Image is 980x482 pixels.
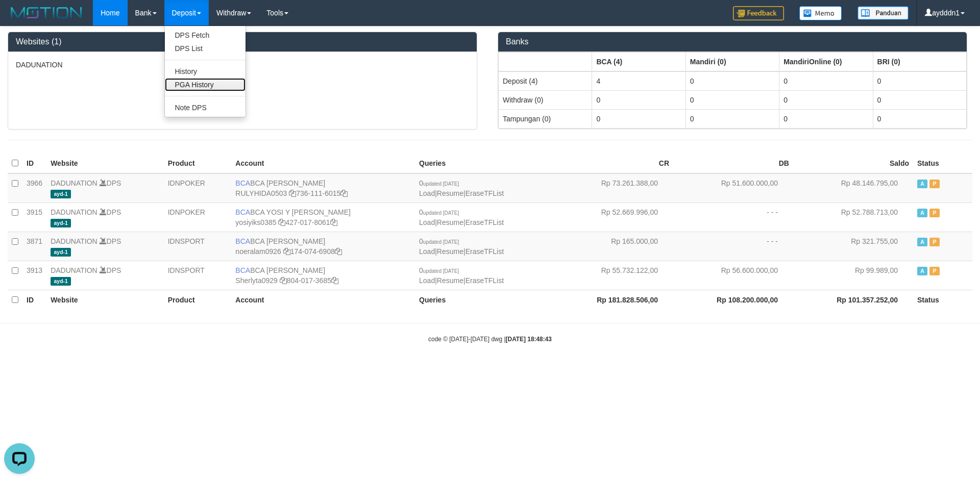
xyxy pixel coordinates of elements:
th: ID [22,154,46,173]
th: Status [913,290,972,310]
td: Withdraw (0) [499,90,592,109]
td: 0 [873,109,966,128]
a: Copy RULYHIDA0503 to clipboard [289,189,296,197]
a: Load [419,218,435,226]
th: Queries [415,154,553,173]
td: 0 [873,90,966,109]
td: 0 [592,90,685,109]
td: Deposit (4) [499,71,592,91]
span: | | [419,237,504,256]
img: panduan.png [857,6,909,20]
td: - - - [673,232,793,261]
th: Website [46,154,164,173]
th: Group: activate to sort column ascending [779,52,873,71]
td: Rp 51.600.000,00 [673,173,793,203]
td: 0 [592,109,685,128]
span: ayd-1 [51,248,71,257]
span: Active [917,267,927,275]
td: IDNPOKER [164,202,232,232]
a: DADUNATION [51,237,97,245]
td: IDNSPORT [164,261,232,290]
td: BCA [PERSON_NAME] 804-017-3685 [231,261,415,290]
img: MOTION_logo.png [8,5,85,20]
th: CR [553,154,673,173]
th: Rp 108.200.000,00 [673,290,793,310]
h3: Websites (1) [16,37,469,46]
a: Sherlyta0929 [235,276,278,285]
td: 0 [779,71,873,91]
a: Copy yosiyiks0385 to clipboard [278,218,285,226]
td: 4 [592,71,685,91]
th: ID [22,290,46,310]
td: BCA [PERSON_NAME] 174-074-6908 [231,232,415,261]
td: DPS [46,202,164,232]
a: DADUNATION [51,179,97,187]
td: Rp 165.000,00 [553,232,673,261]
span: updated [DATE] [423,210,459,216]
a: yosiyiks0385 [235,218,276,226]
td: Rp 52.669.996,00 [553,202,673,232]
span: ayd-1 [51,219,71,227]
td: 0 [685,90,779,109]
a: Resume [437,189,463,197]
a: DPS Fetch [165,29,246,42]
span: ayd-1 [51,190,71,198]
span: Active [917,180,927,188]
span: 0 [419,266,459,274]
span: Paused [929,209,940,217]
td: DPS [46,261,164,290]
a: DPS List [165,42,246,55]
button: Open LiveChat chat widget [4,4,35,35]
th: Saldo [793,154,913,173]
td: IDNPOKER [164,173,232,203]
a: Load [419,189,435,197]
span: 0 [419,208,459,216]
a: EraseTFList [465,276,504,285]
th: Group: activate to sort column ascending [873,52,966,71]
td: Rp 321.755,00 [793,232,913,261]
td: Rp 73.261.388,00 [553,173,673,203]
span: Paused [929,267,940,275]
span: BCA [235,208,250,216]
a: Note DPS [165,101,246,114]
td: 3966 [22,173,46,203]
td: 3913 [22,261,46,290]
td: - - - [673,202,793,232]
span: BCA [235,179,250,187]
a: Copy 4270178061 to clipboard [330,218,337,226]
td: Rp 48.146.795,00 [793,173,913,203]
th: Group: activate to sort column ascending [685,52,779,71]
a: Copy 1740746908 to clipboard [335,247,342,256]
th: Product [164,290,232,310]
span: Paused [929,238,940,246]
th: Queries [415,290,553,310]
span: Active [917,209,927,217]
span: BCA [235,266,250,274]
a: Copy 8040173685 to clipboard [331,276,338,285]
td: Rp 52.788.713,00 [793,202,913,232]
a: DADUNATION [51,266,97,274]
td: BCA YOSI Y [PERSON_NAME] 427-017-8061 [231,202,415,232]
a: Copy 7361116015 to clipboard [340,189,348,197]
td: 0 [685,71,779,91]
td: 3915 [22,202,46,232]
a: Resume [437,276,463,285]
span: updated [DATE] [423,239,459,245]
a: Copy noeralam0926 to clipboard [283,247,290,256]
small: code © [DATE]-[DATE] dwg | [428,336,552,343]
a: History [165,65,246,78]
th: Account [231,154,415,173]
td: Rp 99.989,00 [793,261,913,290]
td: 3871 [22,232,46,261]
th: Status [913,154,972,173]
img: Button%20Memo.svg [799,6,842,20]
th: Website [46,290,164,310]
th: Group: activate to sort column ascending [592,52,685,71]
td: Tampungan (0) [499,109,592,128]
strong: [DATE] 18:48:43 [506,336,552,343]
th: Rp 181.828.506,00 [553,290,673,310]
span: BCA [235,237,250,245]
td: DPS [46,173,164,203]
span: 0 [419,237,459,245]
th: Account [231,290,415,310]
